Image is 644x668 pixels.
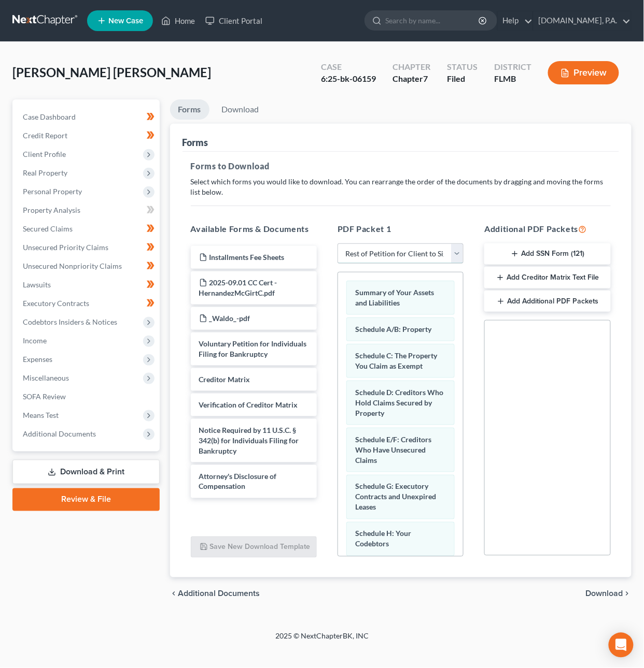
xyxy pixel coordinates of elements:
a: Executory Contracts [15,294,160,313]
span: Client Profile [23,150,66,158]
a: Unsecured Nonpriority Claims [15,257,160,275]
a: [DOMAIN_NAME], P.A. [534,11,631,30]
span: Miscellaneous [23,373,69,382]
div: 6:25-bk-06159 [321,73,376,85]
button: Add SSN Form (121) [484,243,610,265]
a: Client Portal [200,11,268,30]
div: Status [447,61,478,73]
a: chevron_left Additional Documents [170,590,260,598]
button: Save New Download Template [191,536,317,558]
a: Forms [170,99,209,120]
span: Additional Documents [23,429,96,438]
span: Schedule H: Your Codebtors [355,529,411,548]
span: Summary of Your Assets and Liabilities [355,288,434,307]
span: Executory Contracts [23,299,89,308]
input: Search by name... [385,11,480,30]
span: Creditor Matrix [199,375,250,384]
span: Download [586,590,623,598]
div: Chapter [393,73,430,85]
div: Case [321,61,376,73]
span: Installments Fee Sheets [209,253,285,262]
h5: PDF Packet 1 [338,223,464,235]
span: 7 [423,74,428,83]
a: Credit Report [15,126,160,145]
a: Review & File [12,488,160,511]
h5: Available Forms & Documents [191,223,317,235]
a: Case Dashboard [15,108,160,126]
h5: Forms to Download [191,160,611,172]
span: Schedule E/F: Creditors Who Have Unsecured Claims [355,435,431,464]
span: Notice Required by 11 U.S.C. § 342(b) for Individuals Filing for Bankruptcy [199,426,299,455]
div: Filed [447,73,478,85]
div: FLMB [494,73,531,85]
span: Secured Claims [23,224,73,233]
span: _Waldo_-pdf [209,314,250,323]
div: Chapter [393,61,430,73]
a: Lawsuits [15,275,160,294]
span: Expenses [23,355,52,364]
span: Unsecured Priority Claims [23,243,108,252]
span: Property Analysis [23,206,80,214]
button: Add Creditor Matrix Text File [484,267,610,288]
span: [PERSON_NAME] [PERSON_NAME] [12,65,211,80]
span: SOFA Review [23,392,66,401]
span: Schedule D: Creditors Who Hold Claims Secured by Property [355,388,443,417]
a: Download [214,99,268,120]
span: 2025-09.01 CC Cert - HernandezMcGirtC.pdf [199,278,277,297]
p: Select which forms you would like to download. You can rearrange the order of the documents by dr... [191,177,611,197]
span: Case Dashboard [23,112,76,121]
div: Forms [183,136,208,149]
button: Download chevron_right [586,590,632,598]
span: New Case [108,17,143,25]
span: Voluntary Petition for Individuals Filing for Bankruptcy [199,339,307,358]
span: Income [23,336,47,345]
i: chevron_left [170,590,178,598]
a: SOFA Review [15,387,160,406]
span: Real Property [23,168,67,177]
span: Codebtors Insiders & Notices [23,317,117,326]
span: Personal Property [23,187,82,196]
i: chevron_right [623,590,632,598]
a: Download & Print [12,460,160,484]
span: Schedule G: Executory Contracts and Unexpired Leases [355,482,436,512]
div: 2025 © NextChapterBK, INC [26,631,618,650]
span: Schedule C: The Property You Claim as Exempt [355,351,437,370]
div: Open Intercom Messenger [609,633,634,658]
span: Additional Documents [178,590,260,598]
a: Help [498,11,533,30]
span: Verification of Creditor Matrix [199,400,298,409]
span: Attorney's Disclosure of Compensation [199,472,277,491]
span: Means Test [23,411,59,419]
span: Lawsuits [23,280,51,289]
a: Property Analysis [15,201,160,220]
span: Credit Report [23,131,67,140]
a: Home [156,11,200,30]
button: Preview [548,61,619,84]
span: Schedule A/B: Property [355,325,431,333]
span: Unsecured Nonpriority Claims [23,262,122,270]
a: Secured Claims [15,220,160,238]
h5: Additional PDF Packets [484,223,610,235]
button: Add Additional PDF Packets [484,291,610,312]
div: District [494,61,531,73]
a: Unsecured Priority Claims [15,238,160,257]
